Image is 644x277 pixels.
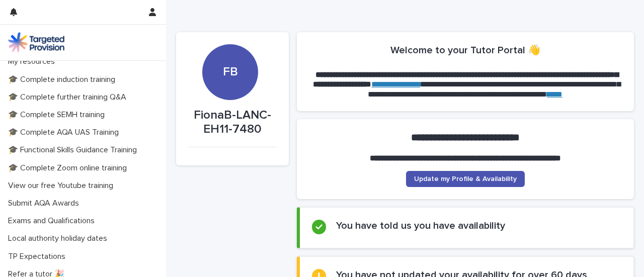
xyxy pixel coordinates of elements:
p: FionaB-LANC-EH11-7480 [188,108,277,137]
p: 🎓 Complete further training Q&A [4,93,134,102]
p: 🎓 Complete induction training [4,75,123,84]
h2: You have told us you have availability [336,220,505,232]
h2: Welcome to your Tutor Portal 👋 [390,44,540,56]
p: Submit AQA Awards [4,199,87,208]
p: 🎓 Complete SEMH training [4,110,113,120]
img: M5nRWzHhSzIhMunXDL62 [8,32,64,52]
p: 🎓 Complete AQA UAS Training [4,128,127,137]
p: 🎓 Functional Skills Guidance Training [4,145,145,155]
p: View our free Youtube training [4,181,121,191]
p: Exams and Qualifications [4,216,103,226]
p: My resources [4,57,63,66]
p: TP Expectations [4,252,73,261]
p: Local authority holiday dates [4,234,115,243]
p: 🎓 Complete Zoom online training [4,163,135,173]
span: Update my Profile & Availability [414,175,517,182]
div: FB [202,9,258,79]
a: Update my Profile & Availability [406,171,525,187]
